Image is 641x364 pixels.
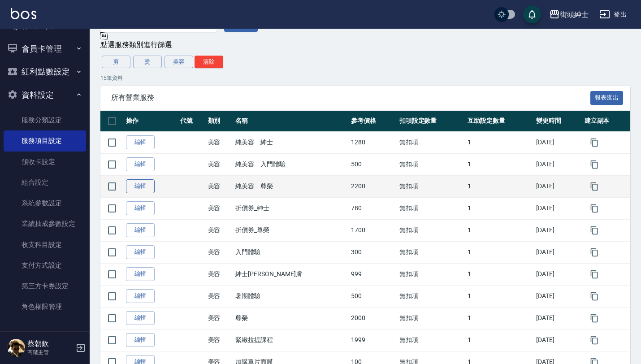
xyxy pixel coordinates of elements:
[206,197,234,219] td: 美容
[397,263,466,285] td: 無扣項
[523,5,541,23] button: save
[111,93,590,102] span: 所有營業服務
[465,285,534,307] td: 1
[397,329,466,351] td: 無扣項
[206,263,234,285] td: 美容
[233,263,349,285] td: 紳士[PERSON_NAME]膚
[206,241,234,263] td: 美容
[102,56,130,68] button: 剪
[206,219,234,241] td: 美容
[397,153,466,175] td: 無扣項
[534,307,582,329] td: [DATE]
[465,241,534,263] td: 1
[534,329,582,351] td: [DATE]
[465,111,534,132] th: 互助設定數量
[100,74,630,82] p: 15 筆資料
[590,91,624,105] button: 報表匯出
[233,285,349,307] td: 暑期體驗
[7,339,25,357] img: Person
[397,285,466,307] td: 無扣項
[206,111,234,132] th: 類別
[165,56,193,68] button: 美容
[534,153,582,175] td: [DATE]
[126,135,155,149] a: 編輯
[206,153,234,175] td: 美容
[233,241,349,263] td: 入門體驗
[397,197,466,219] td: 無扣項
[4,37,86,61] button: 會員卡管理
[397,131,466,153] td: 無扣項
[465,131,534,153] td: 1
[100,40,630,50] div: 點選服務類別進行篩選
[534,175,582,197] td: [DATE]
[349,131,397,153] td: 1280
[4,83,86,107] button: 資料設定
[349,153,397,175] td: 500
[233,111,349,132] th: 名稱
[534,285,582,307] td: [DATE]
[349,111,397,132] th: 參考價格
[126,289,155,303] a: 編輯
[397,307,466,329] td: 無扣項
[27,339,73,348] h5: 蔡朝欽
[11,8,36,19] img: Logo
[465,329,534,351] td: 1
[126,311,155,325] a: 編輯
[534,197,582,219] td: [DATE]
[206,329,234,351] td: 美容
[465,263,534,285] td: 1
[4,130,86,151] a: 服務項目設定
[4,172,86,193] a: 組合設定
[178,111,206,132] th: 代號
[349,197,397,219] td: 780
[206,175,234,197] td: 美容
[4,110,86,130] a: 服務分類設定
[534,111,582,132] th: 變更時間
[233,219,349,241] td: 折價券_尊榮
[582,111,630,132] th: 建立副本
[233,175,349,197] td: 純美容＿尊榮
[590,93,624,101] a: 報表匯出
[233,307,349,329] td: 尊榮
[126,245,155,259] a: 編輯
[534,241,582,263] td: [DATE]
[206,131,234,153] td: 美容
[465,219,534,241] td: 1
[465,175,534,197] td: 1
[206,307,234,329] td: 美容
[27,348,73,356] p: 高階主管
[206,285,234,307] td: 美容
[4,255,86,276] a: 支付方式設定
[596,6,630,23] button: 登出
[465,197,534,219] td: 1
[397,111,466,132] th: 扣項設定數量
[560,9,589,20] div: 街頭紳士
[126,157,155,171] a: 編輯
[349,263,397,285] td: 999
[4,193,86,213] a: 系統參數設定
[349,329,397,351] td: 1999
[546,5,592,24] button: 街頭紳士
[397,175,466,197] td: 無扣項
[534,131,582,153] td: [DATE]
[195,56,223,68] button: 清除
[4,296,86,317] a: 角色權限管理
[4,213,86,234] a: 業績抽成參數設定
[124,111,178,132] th: 操作
[349,307,397,329] td: 2000
[233,329,349,351] td: 緊緻拉提課程
[349,175,397,197] td: 2200
[126,179,155,193] a: 編輯
[4,234,86,255] a: 收支科目設定
[534,219,582,241] td: [DATE]
[4,60,86,83] button: 紅利點數設定
[233,131,349,153] td: 純美容＿紳士
[4,276,86,296] a: 第三方卡券設定
[349,241,397,263] td: 300
[397,219,466,241] td: 無扣項
[465,307,534,329] td: 1
[133,56,162,68] button: 燙
[4,152,86,172] a: 預收卡設定
[126,333,155,347] a: 編輯
[465,153,534,175] td: 1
